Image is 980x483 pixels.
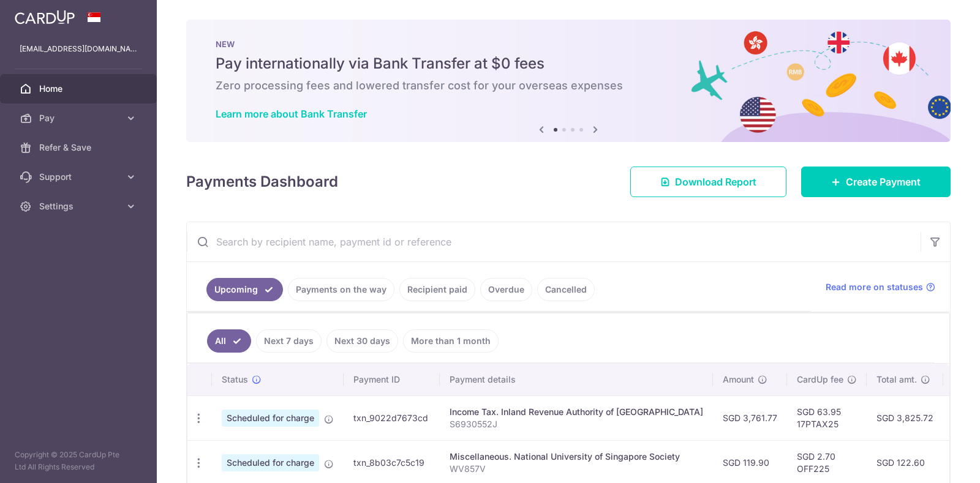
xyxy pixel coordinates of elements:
td: SGD 3,761.77 [713,395,787,440]
a: Download Report [630,167,786,197]
span: Scheduled for charge [222,410,319,427]
span: Total amt. [876,373,917,386]
span: CardUp fee [797,373,843,386]
h6: Zero processing fees and lowered transfer cost for your overseas expenses [216,78,921,93]
span: Refer & Save [39,141,120,154]
a: All [207,329,251,353]
span: Support [39,171,120,183]
td: txn_9022d7673cd [344,395,440,440]
span: Scheduled for charge [222,454,319,471]
input: Search by recipient name, payment id or reference [187,222,921,261]
td: SGD 3,825.72 [867,395,943,440]
p: [EMAIL_ADDRESS][DOMAIN_NAME] [20,43,137,55]
p: NEW [216,39,921,49]
span: Settings [39,200,120,212]
p: WV857V [450,463,703,475]
a: Learn more about Bank Transfer [216,108,367,120]
img: CardUp [15,10,75,24]
td: SGD 63.95 17PTAX25 [787,395,867,440]
th: Payment ID [344,364,440,395]
span: Home [39,83,120,95]
th: Payment details [440,364,713,395]
h5: Pay internationally via Bank Transfer at $0 fees [216,54,921,73]
span: Status [222,373,248,386]
a: Overdue [480,278,532,301]
span: Create Payment [846,174,921,189]
img: Bank transfer banner [186,20,951,142]
span: Read more on statuses [826,281,923,293]
iframe: Opens a widget where you can find more information [902,446,968,477]
a: Next 30 days [326,329,398,353]
span: Pay [39,112,120,124]
a: Cancelled [537,278,595,301]
a: Recipient paid [399,278,475,301]
a: Create Payment [801,167,951,197]
span: Download Report [675,174,756,189]
a: Payments on the way [288,278,394,301]
h4: Payments Dashboard [186,171,338,193]
a: Read more on statuses [826,281,935,293]
a: More than 1 month [403,329,499,353]
div: Income Tax. Inland Revenue Authority of [GEOGRAPHIC_DATA] [450,406,703,418]
p: S6930552J [450,418,703,430]
a: Upcoming [206,278,283,301]
span: Amount [723,373,754,386]
div: Miscellaneous. National University of Singapore Society [450,451,703,463]
a: Next 7 days [256,329,322,353]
